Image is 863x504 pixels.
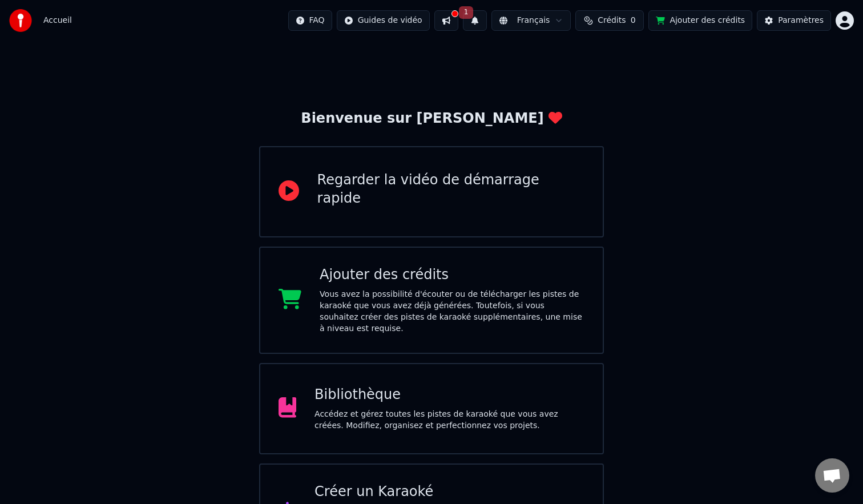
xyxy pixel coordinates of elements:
[314,483,584,501] div: Créer un Karaoké
[314,409,584,432] div: Accédez et gérez toutes les pistes de karaoké que vous avez créées. Modifiez, organisez et perfec...
[459,6,474,19] span: 1
[337,10,430,31] button: Guides de vidéo
[463,10,487,31] button: 1
[598,15,626,26] span: Crédits
[575,10,644,31] button: Crédits0
[757,10,831,31] button: Paramètres
[631,15,636,26] span: 0
[320,266,584,284] div: Ajouter des crédits
[320,289,584,334] div: Vous avez la possibilité d'écouter ou de télécharger les pistes de karaoké que vous avez déjà gén...
[43,15,72,26] span: Accueil
[301,110,562,128] div: Bienvenue sur [PERSON_NAME]
[815,458,849,493] a: Ouvrir le chat
[778,15,824,26] div: Paramètres
[314,386,584,404] div: Bibliothèque
[9,9,32,32] img: youka
[288,10,332,31] button: FAQ
[648,10,752,31] button: Ajouter des crédits
[43,15,72,26] nav: breadcrumb
[317,171,585,208] div: Regarder la vidéo de démarrage rapide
